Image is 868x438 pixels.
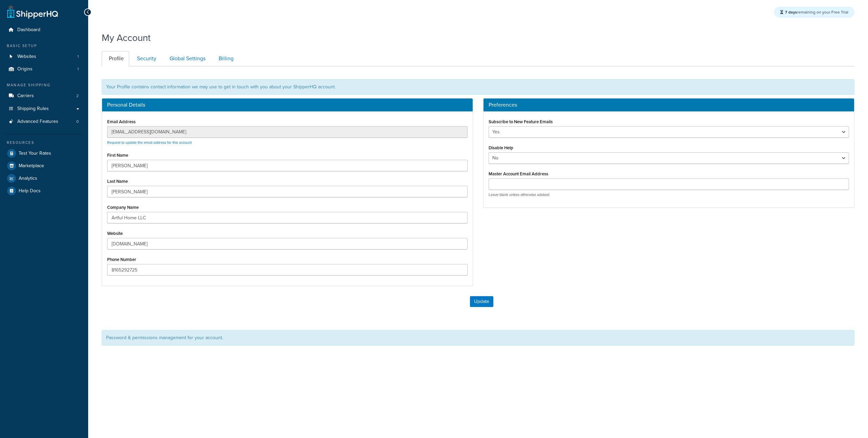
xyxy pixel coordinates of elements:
[7,5,58,19] a: ShipperHQ Home
[5,160,83,172] a: Marketplace
[107,205,139,210] label: Company Name
[17,54,36,60] span: Websites
[489,192,849,197] p: Leave blank unless otherwise advised
[17,27,40,33] span: Dashboard
[107,140,192,145] a: Request to update the email address for this account
[17,119,58,125] span: Advanced Features
[5,43,83,49] div: Basic Setup
[76,93,79,99] span: 2
[5,185,83,197] a: Help Docs
[489,145,513,150] label: Disable Help
[5,50,83,63] a: Websites 1
[5,90,83,102] li: Carriers
[17,66,33,72] span: Origins
[107,231,123,236] label: Website
[19,151,51,156] span: Test Your Rates
[162,51,211,66] a: Global Settings
[107,179,128,184] label: Last Name
[77,54,79,60] span: 1
[785,9,797,15] strong: 7 days
[489,102,849,108] h3: Preferences
[19,163,44,169] span: Marketplace
[5,140,83,146] div: Resources
[77,66,79,72] span: 1
[5,24,83,36] a: Dashboard
[5,82,83,88] div: Manage Shipping
[17,93,34,99] span: Carriers
[5,90,83,102] a: Carriers 2
[19,188,41,194] span: Help Docs
[489,119,553,124] label: Subscribe to New Feature Emails
[107,257,136,262] label: Phone Number
[212,51,239,66] a: Billing
[17,106,49,112] span: Shipping Rules
[5,147,83,159] a: Test Your Rates
[5,172,83,184] a: Analytics
[102,79,854,95] div: Your Profile contains contact information we may use to get in touch with you about your ShipperH...
[5,63,83,75] a: Origins 1
[107,153,128,158] label: First Name
[102,51,129,66] a: Profile
[76,119,79,125] span: 0
[5,115,83,128] a: Advanced Features 0
[5,103,83,115] a: Shipping Rules
[470,296,493,307] button: Update
[102,330,854,346] div: Password & permissions management for your account.
[19,176,37,181] span: Analytics
[489,171,548,176] label: Master Account Email Address
[130,51,162,66] a: Security
[5,50,83,63] li: Websites
[102,31,151,44] h1: My Account
[5,115,83,128] li: Advanced Features
[5,63,83,75] li: Origins
[774,7,854,18] div: remaining on your Free Trial
[107,102,468,108] h3: Personal Details
[107,119,136,124] label: Email Address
